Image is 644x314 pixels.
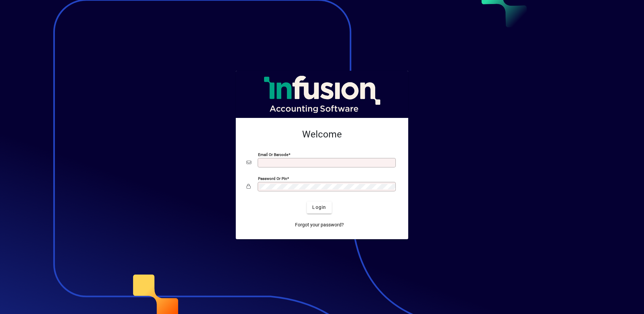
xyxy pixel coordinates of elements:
[307,201,331,214] button: Login
[312,204,326,211] span: Login
[258,152,288,157] mat-label: Email or Barcode
[295,221,344,228] span: Forgot your password?
[247,129,397,140] h2: Welcome
[258,176,287,181] mat-label: Password or Pin
[292,219,347,231] a: Forgot your password?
